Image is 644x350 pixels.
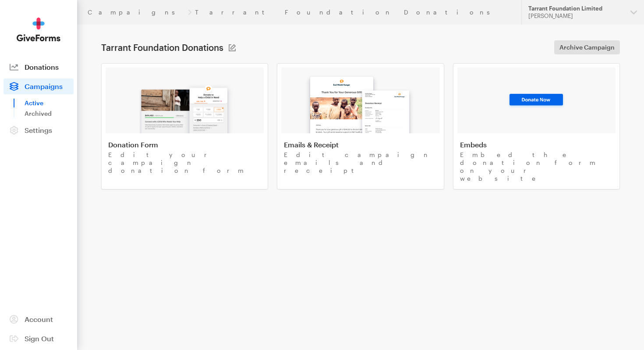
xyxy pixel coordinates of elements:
[25,108,74,119] a: Archived
[17,18,60,42] img: GiveForms
[506,92,566,109] img: image-3-93ee28eb8bf338fe015091468080e1db9f51356d23dce784fdc61914b1599f14.png
[195,9,499,16] a: Tarrant Foundation Donations
[460,140,613,149] h4: Embeds
[301,68,420,133] img: image-2-08a39f98273254a5d313507113ca8761204b64a72fdaab3e68b0fc5d6b16bc50.png
[88,9,184,16] a: Campaigns
[284,151,437,175] p: Edit campaign emails and receipt
[277,63,444,189] a: Emails & Receipt Edit campaign emails and receipt
[554,40,620,54] a: Archive Campaign
[284,140,437,149] h4: Emails & Receipt
[134,77,236,133] img: image-1-0e7e33c2fa879c29fc43b57e5885c2c5006ac2607a1de4641c4880897d5e5c7f.png
[108,151,261,175] p: Edit your campaign donation form
[528,5,623,12] div: Tarrant Foundation Limited
[4,122,74,138] a: Settings
[4,79,74,94] a: Campaigns
[559,42,615,53] span: Archive Campaign
[25,82,63,90] span: Campaigns
[101,42,223,53] h1: Tarrant Foundation Donations
[25,126,52,134] span: Settings
[25,98,74,108] a: Active
[460,151,613,182] p: Embed the donation form on your website
[528,12,623,20] div: [PERSON_NAME]
[453,63,620,189] a: Embeds Embed the donation form on your website
[108,140,261,149] h4: Donation Form
[4,59,74,75] a: Donations
[25,63,59,71] span: Donations
[101,63,268,189] a: Donation Form Edit your campaign donation form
